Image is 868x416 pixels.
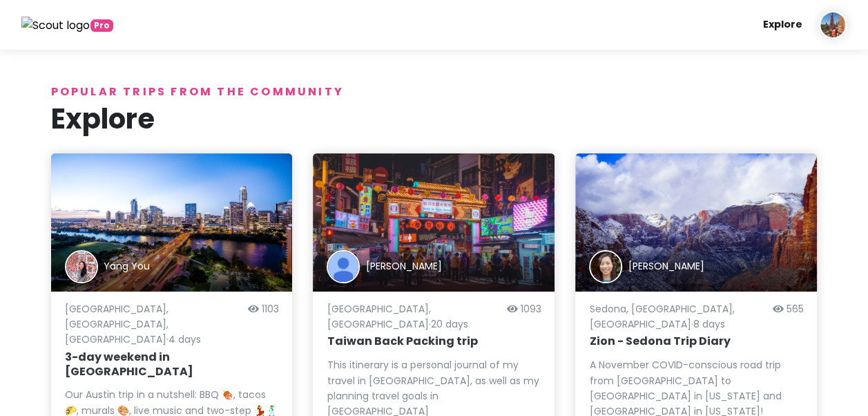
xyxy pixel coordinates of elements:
img: User profile [819,11,847,39]
h1: Explore [51,101,818,137]
img: Trip author [327,250,360,283]
p: [GEOGRAPHIC_DATA], [GEOGRAPHIC_DATA] · 20 days [327,301,501,332]
h6: Taiwan Back Packing trip [327,334,541,349]
span: 1093 [520,302,541,316]
h6: Zion - Sedona Trip Diary [589,334,803,349]
a: Pro [21,16,113,34]
img: Trip author [589,250,622,283]
span: greetings, globetrotter [90,19,113,32]
div: [PERSON_NAME] [628,258,704,274]
img: Scout logo [21,17,90,35]
p: [GEOGRAPHIC_DATA], [GEOGRAPHIC_DATA], [GEOGRAPHIC_DATA] · 4 days [65,301,242,348]
div: [PERSON_NAME] [365,258,441,274]
p: Sedona, [GEOGRAPHIC_DATA], [GEOGRAPHIC_DATA] · 8 days [589,301,766,332]
h6: 3-day weekend in [GEOGRAPHIC_DATA] [65,350,279,379]
a: Explore [758,11,808,38]
img: Trip author [65,250,98,283]
span: 1103 [261,302,278,316]
p: Popular trips from the community [51,83,818,101]
div: Yang You [104,258,150,274]
span: 565 [786,302,803,316]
